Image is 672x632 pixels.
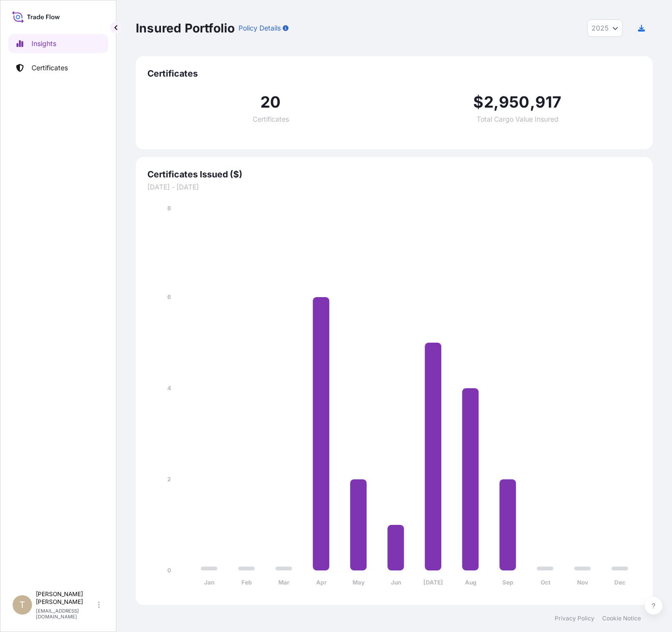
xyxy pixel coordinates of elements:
tspan: Sep [502,579,513,586]
span: Total Cargo Value Insured [477,116,559,123]
tspan: Oct [541,579,551,586]
span: T [19,600,25,610]
tspan: Jun [391,579,401,586]
tspan: Nov [577,579,589,586]
tspan: Mar [278,579,289,586]
span: $ [473,95,483,110]
span: Certificates [147,68,641,79]
tspan: Aug [465,579,477,586]
span: Certificates [253,116,289,123]
tspan: Feb [241,579,252,586]
tspan: Apr [316,579,327,586]
span: [DATE] - [DATE] [147,182,641,192]
button: Year Selector [587,19,623,37]
span: 2 [484,95,494,110]
a: Insights [8,34,108,53]
p: [EMAIL_ADDRESS][DOMAIN_NAME] [36,608,96,619]
a: Privacy Policy [555,615,594,622]
tspan: 6 [167,293,171,300]
span: , [530,95,535,110]
a: Certificates [8,58,108,78]
p: Insights [32,39,56,48]
tspan: [DATE] [423,579,443,586]
span: 2025 [592,23,608,33]
span: Certificates Issued ($) [147,169,641,180]
p: Certificates [32,63,68,73]
tspan: 2 [167,475,171,483]
span: 20 [260,95,281,110]
span: 917 [535,95,562,110]
p: Insured Portfolio [136,20,235,36]
tspan: Jan [204,579,214,586]
span: 950 [499,95,530,110]
a: Cookie Notice [602,615,641,622]
tspan: Dec [614,579,625,586]
p: [PERSON_NAME] [PERSON_NAME] [36,590,96,606]
span: , [494,95,499,110]
p: Policy Details [239,23,281,33]
tspan: 8 [167,205,171,212]
tspan: 0 [167,567,171,574]
tspan: 4 [167,384,171,392]
tspan: May [352,579,365,586]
